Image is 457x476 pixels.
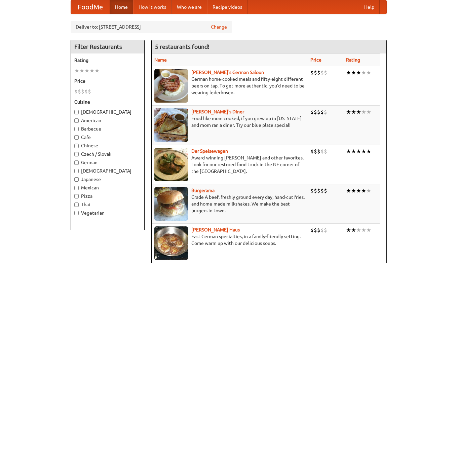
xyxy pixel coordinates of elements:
[74,168,141,174] label: [DEMOGRAPHIC_DATA]
[74,57,141,64] h5: Rating
[366,148,371,155] li: ★
[155,43,210,50] ng-pluralize: 5 restaurants found!
[74,159,141,166] label: German
[317,69,320,76] li: $
[207,0,247,14] a: Recipe videos
[361,69,366,76] li: ★
[74,203,79,207] input: Thai
[314,69,317,76] li: $
[154,57,167,63] a: Name
[74,194,79,198] input: Pizza
[314,108,317,116] li: $
[71,40,144,53] h4: Filter Restaurants
[78,88,81,95] li: $
[81,88,84,95] li: $
[74,169,79,173] input: [DEMOGRAPHIC_DATA]
[346,57,360,63] a: Rating
[71,0,110,14] a: FoodMe
[74,88,78,95] li: $
[191,109,244,114] a: [PERSON_NAME]'s Diner
[154,187,188,221] img: burgerama.jpg
[74,184,141,191] label: Mexican
[154,69,188,103] img: esthers.jpg
[74,177,79,182] input: Japanese
[154,226,188,260] img: kohlhaus.jpg
[317,187,320,194] li: $
[74,78,141,84] h5: Price
[133,0,172,14] a: How it works
[320,187,324,194] li: $
[74,144,79,148] input: Chinese
[346,148,351,155] li: ★
[310,108,314,116] li: $
[191,188,215,193] a: Burgerama
[351,69,356,76] li: ★
[314,226,317,234] li: $
[366,226,371,234] li: ★
[74,210,141,216] label: Vegetarian
[361,187,366,194] li: ★
[74,152,79,156] input: Czech / Slovak
[351,187,356,194] li: ★
[84,88,88,95] li: $
[317,108,320,116] li: $
[351,226,356,234] li: ★
[74,176,141,183] label: Japanese
[310,226,314,234] li: $
[317,226,320,234] li: $
[94,67,100,74] li: ★
[356,226,361,234] li: ★
[366,108,371,116] li: ★
[351,108,356,116] li: ★
[314,187,317,194] li: $
[74,142,141,149] label: Chinese
[320,108,324,116] li: $
[74,125,141,132] label: Barbecue
[211,24,227,30] a: Change
[191,227,240,232] a: [PERSON_NAME] Haus
[154,115,305,129] p: Food like mom cooked, if you grew up in [US_STATE] and mom ran a diner. Try our blue plate special!
[356,69,361,76] li: ★
[310,69,314,76] li: $
[172,0,207,14] a: Who we are
[74,99,141,105] h5: Cuisine
[74,118,79,123] input: American
[346,226,351,234] li: ★
[346,108,351,116] li: ★
[84,67,89,74] li: ★
[154,76,305,96] p: German home-cooked meals and fifty-eight different beers on tap. To get more authentic, you'd nee...
[154,148,188,181] img: speisewagen.jpg
[71,21,232,33] div: Deliver to: [STREET_ADDRESS]
[74,134,141,141] label: Cafe
[154,194,305,214] p: Grade A beef, freshly ground every day, hand-cut fries, and home-made milkshakes. We make the bes...
[79,67,84,74] li: ★
[314,148,317,155] li: $
[88,88,91,95] li: $
[310,57,321,63] a: Price
[74,135,79,140] input: Cafe
[191,70,264,75] a: [PERSON_NAME]'s German Saloon
[74,67,79,74] li: ★
[346,187,351,194] li: ★
[74,160,79,165] input: German
[320,226,324,234] li: $
[74,151,141,157] label: Czech / Slovak
[320,69,324,76] li: $
[324,187,327,194] li: $
[356,108,361,116] li: ★
[89,67,94,74] li: ★
[356,187,361,194] li: ★
[74,211,79,215] input: Vegetarian
[310,148,314,155] li: $
[191,148,228,154] a: Der Speisewagen
[74,110,79,114] input: [DEMOGRAPHIC_DATA]
[359,0,380,14] a: Help
[74,109,141,115] label: [DEMOGRAPHIC_DATA]
[324,108,327,116] li: $
[361,148,366,155] li: ★
[154,108,188,142] img: sallys.jpg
